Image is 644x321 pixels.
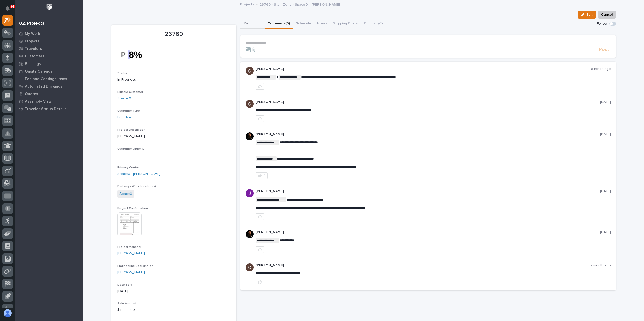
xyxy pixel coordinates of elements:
[600,189,611,194] p: [DATE]
[15,30,83,37] a: My Work
[15,52,83,60] a: Customers
[25,107,66,111] p: Traveler Status Details
[117,128,145,131] span: Project Description
[25,54,44,59] p: Customers
[25,92,38,96] p: Quotes
[240,1,254,7] a: Projects
[25,77,67,81] p: Fab and Coatings Items
[598,11,616,19] button: Cancel
[590,263,611,268] p: a month ago
[25,99,51,104] p: Assembly View
[256,189,600,194] p: [PERSON_NAME]
[361,19,389,29] button: CompanyCam
[25,39,39,44] p: Projects
[600,100,611,104] p: [DATE]
[586,12,593,17] span: Edit
[597,47,611,53] button: Post
[15,68,83,75] a: Onsite Calendar
[15,105,83,113] a: Traveler Status Details
[256,246,264,253] button: like this post
[15,45,83,52] a: Travelers
[15,60,83,68] a: Buildings
[25,32,40,36] p: My Work
[256,213,264,220] button: like this post
[117,265,153,268] span: Engineering Coordinator
[25,84,62,89] p: Automated Drawings
[256,83,264,90] button: like this post
[117,166,141,169] span: Primary Contact
[117,134,230,139] p: [PERSON_NAME]
[25,69,54,74] p: Onsite Calendar
[117,46,155,63] img: 1VC0kdRTAoMTtaiaBYqg2SJaatoALOiAFK13mvU_jyA
[2,308,13,318] button: users-avatar
[117,302,136,305] span: Sale Amount
[246,230,254,238] img: zmKUmRVDQjmBLfnAs97p
[15,83,83,90] a: Automated Drawings
[117,77,230,82] p: In Progress
[117,207,148,210] span: Project Confirmation
[597,22,607,26] p: Follow
[256,115,264,122] button: like this post
[578,11,596,19] button: Edit
[600,230,611,234] p: [DATE]
[119,191,132,197] a: SpaceX
[15,90,83,98] a: Quotes
[260,1,340,7] p: 26760 - Stair Zone - Space X - [PERSON_NAME]
[293,19,314,29] button: Schedule
[117,185,156,188] span: Delivery / Work Location(s)
[256,67,591,71] p: [PERSON_NAME]
[11,5,14,8] p: 91
[256,132,600,137] p: [PERSON_NAME]
[256,100,600,104] p: [PERSON_NAME]
[25,47,42,51] p: Travelers
[256,230,600,234] p: [PERSON_NAME]
[117,109,140,112] span: Customer Type
[256,279,264,285] button: like this post
[19,21,44,26] div: 02. Projects
[256,263,590,268] p: [PERSON_NAME]
[15,75,83,83] a: Fab and Coatings Items
[601,12,613,18] span: Cancel
[117,270,145,275] a: [PERSON_NAME]
[117,283,132,286] span: Date Sold
[15,98,83,105] a: Assembly View
[117,246,141,249] span: Project Manager
[117,91,143,94] span: Billable Customer
[117,147,145,150] span: Customer Order ID
[246,189,254,197] img: ACg8ocLB2sBq07NhafZLDpfZztpbDqa4HYtD3rBf5LhdHf4k=s96-c
[330,19,361,29] button: Shipping Costs
[2,3,13,14] button: Notifications
[246,67,254,75] img: AGNmyxaji213nCK4JzPdPN3H3CMBhXDSA2tJ_sy3UIa5=s96-c
[246,263,254,271] img: AGNmyxaji213nCK4JzPdPN3H3CMBhXDSA2tJ_sy3UIa5=s96-c
[256,172,268,179] button: 1
[265,19,293,29] button: Comments (6)
[117,31,230,38] p: 26760
[6,6,13,14] div: Notifications91
[45,3,54,12] img: Workspace Logo
[600,132,611,137] p: [DATE]
[117,153,230,158] p: -
[117,115,132,120] a: End User
[117,72,127,75] span: Status
[264,174,265,177] div: 1
[25,62,41,66] p: Buildings
[246,132,254,140] img: zmKUmRVDQjmBLfnAs97p
[117,251,145,256] a: [PERSON_NAME]
[240,19,265,29] button: Production
[591,67,611,71] p: 8 hours ago
[15,37,83,45] a: Projects
[117,96,131,101] a: Space X
[314,19,330,29] button: Hours
[599,47,609,53] span: Post
[117,307,230,313] p: $ 14,221.00
[246,100,254,108] img: AGNmyxaji213nCK4JzPdPN3H3CMBhXDSA2tJ_sy3UIa5=s96-c
[117,171,160,177] a: SpaceX - [PERSON_NAME]
[117,289,230,294] p: [DATE]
